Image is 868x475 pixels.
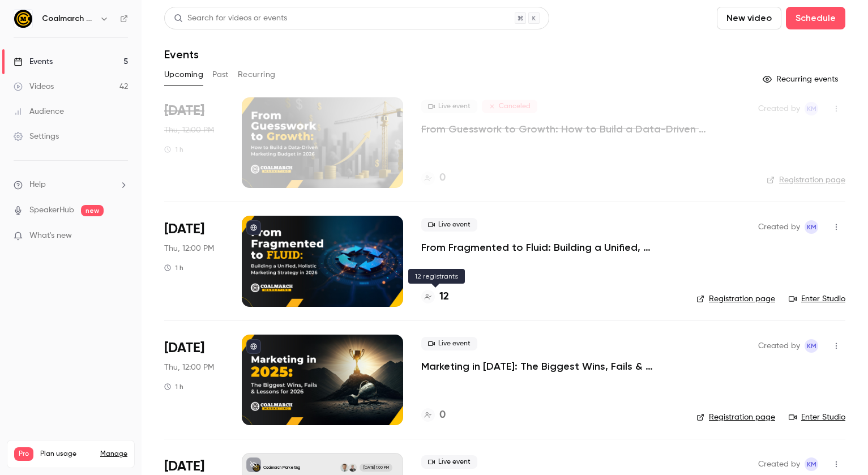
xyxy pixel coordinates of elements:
[164,48,199,61] h1: Events
[421,100,477,113] span: Live event
[29,204,74,216] a: SpeakerHub
[29,230,72,242] span: What's new
[100,450,127,459] a: Manage
[164,145,183,154] div: 1 h
[786,7,845,29] button: Schedule
[40,450,93,459] span: Plan usage
[14,106,64,117] div: Audience
[439,289,449,305] h4: 12
[758,70,845,88] button: Recurring events
[421,408,446,423] a: 0
[164,362,214,373] span: Thu, 12:00 PM
[717,7,781,29] button: New video
[29,179,46,191] span: Help
[421,170,446,186] a: 0
[81,205,104,216] span: new
[805,102,818,115] span: Katie McCaskill
[164,243,214,254] span: Thu, 12:00 PM
[263,465,300,470] p: Coalmarch Marketing
[807,220,816,234] span: KM
[14,179,128,191] li: help-dropdown-opener
[421,289,449,305] a: 12
[114,231,128,241] iframe: Noticeable Trigger
[421,455,477,469] span: Live event
[758,102,800,115] span: Created by
[482,100,537,113] span: Canceled
[164,216,224,306] div: Oct 30 Thu, 12:00 PM (America/New York)
[758,457,800,471] span: Created by
[164,97,224,188] div: Oct 16 Thu, 12:00 PM (America/New York)
[758,220,800,234] span: Created by
[238,66,276,84] button: Recurring
[212,66,229,84] button: Past
[789,293,845,305] a: Enter Studio
[807,457,816,471] span: KM
[439,170,446,186] h4: 0
[696,412,775,423] a: Registration page
[164,382,183,391] div: 1 h
[14,10,32,28] img: Coalmarch Marketing
[42,13,95,24] h6: Coalmarch Marketing
[805,339,818,353] span: Katie McCaskill
[807,339,816,353] span: KM
[14,447,33,461] span: Pro
[349,464,357,472] img: Jim Ross
[421,337,477,350] span: Live event
[767,174,845,186] a: Registration page
[164,339,204,357] span: [DATE]
[340,464,348,472] img: Chris Anderson
[421,122,740,136] a: From Guesswork to Growth: How to Build a Data-Driven Marketing Budget in [DATE]
[164,220,204,238] span: [DATE]
[421,241,678,254] a: From Fragmented to Fluid: Building a Unified, Holistic Marketing Strategy in [DATE]
[805,457,818,471] span: Katie McCaskill
[164,125,214,136] span: Thu, 12:00 PM
[164,102,204,120] span: [DATE]
[164,335,224,425] div: Nov 13 Thu, 12:00 PM (America/New York)
[421,360,678,373] a: Marketing in [DATE]: The Biggest Wins, Fails & Lessons for 2026
[807,102,816,115] span: KM
[439,408,446,423] h4: 0
[805,220,818,234] span: Katie McCaskill
[360,464,392,472] span: [DATE] 1:00 PM
[164,66,203,84] button: Upcoming
[14,56,53,67] div: Events
[421,218,477,232] span: Live event
[164,263,183,272] div: 1 h
[174,12,287,24] div: Search for videos or events
[758,339,800,353] span: Created by
[14,131,59,142] div: Settings
[14,81,54,92] div: Videos
[789,412,845,423] a: Enter Studio
[696,293,775,305] a: Registration page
